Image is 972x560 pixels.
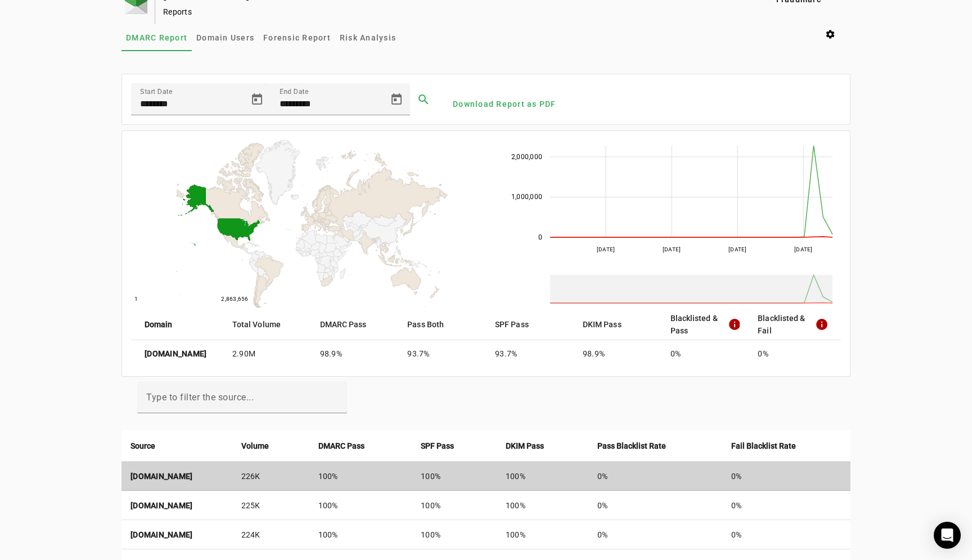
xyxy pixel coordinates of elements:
mat-header-cell: DMARC Pass [311,309,399,340]
strong: [DOMAIN_NAME] [130,472,192,481]
mat-label: Type to filter the source... [146,392,254,403]
mat-header-cell: Pass Both [398,309,486,340]
svg: A chart. [131,140,486,309]
mat-cell: 98.9% [574,340,661,367]
strong: Domain [145,318,173,331]
td: 0% [588,462,722,491]
mat-cell: 93.7% [486,340,574,367]
td: 100% [497,462,588,491]
span: DMARC Report [126,34,187,42]
a: DMARC Report [121,24,192,51]
td: 225K [232,491,309,520]
span: Domain Users [196,34,254,42]
td: 100% [309,462,412,491]
a: Forensic Report [259,24,335,51]
td: 224K [232,520,309,549]
button: Open calendar [383,86,410,113]
div: Pass Blacklist Rate [597,440,713,452]
div: Source [130,440,223,452]
div: SPF Pass [421,440,488,452]
mat-header-cell: Blacklisted & Pass [661,309,749,340]
text: 2,863,656 [221,296,248,302]
text: [DATE] [597,246,615,252]
td: 100% [497,520,588,549]
a: Risk Analysis [335,24,400,51]
strong: Volume [241,440,269,452]
strong: Fail Blacklist Rate [731,440,796,452]
mat-header-cell: SPF Pass [486,309,574,340]
strong: DMARC Pass [318,440,364,452]
strong: Source [130,440,155,452]
a: Domain Users [192,24,259,51]
strong: DKIM Pass [506,440,544,452]
strong: SPF Pass [421,440,454,452]
td: 0% [722,462,850,491]
text: [DATE] [794,246,813,252]
strong: [DOMAIN_NAME] [130,501,192,510]
button: Download Report as PDF [448,94,561,114]
mat-cell: 0% [749,340,841,367]
mat-cell: 93.7% [398,340,486,367]
strong: Pass Blacklist Rate [597,440,666,452]
text: 2,000,000 [511,153,542,161]
div: Reports [163,6,724,17]
span: Download Report as PDF [453,98,556,110]
text: [DATE] [663,246,681,252]
td: 100% [412,520,497,549]
mat-label: Start Date [140,88,172,96]
td: 100% [412,462,497,491]
td: 0% [588,491,722,520]
mat-cell: 2.90M [223,340,311,367]
mat-icon: info [815,318,827,331]
td: 0% [722,520,850,549]
td: 0% [588,520,722,549]
span: Forensic Report [263,34,331,42]
text: 1 [134,296,138,302]
td: 0% [722,491,850,520]
mat-header-cell: Blacklisted & Fail [749,309,841,340]
mat-icon: info [728,318,740,331]
text: 0 [538,233,542,241]
td: 100% [309,491,412,520]
div: DMARC Pass [318,440,403,452]
div: Fail Blacklist Rate [731,440,841,452]
span: Risk Analysis [340,34,396,42]
td: 100% [412,491,497,520]
mat-label: End Date [280,88,308,96]
td: 100% [497,491,588,520]
text: 1,000,000 [511,193,542,201]
td: 226K [232,462,309,491]
mat-header-cell: Total Volume [223,309,311,340]
mat-header-cell: DKIM Pass [574,309,661,340]
div: DKIM Pass [506,440,579,452]
strong: [DOMAIN_NAME] [130,530,192,539]
button: Open calendar [244,86,271,113]
div: Volume [241,440,300,452]
strong: [DOMAIN_NAME] [145,348,206,359]
text: [DATE] [728,246,747,252]
div: Open Intercom Messenger [934,522,961,549]
mat-cell: 0% [661,340,749,367]
mat-cell: 98.9% [311,340,399,367]
td: 100% [309,520,412,549]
